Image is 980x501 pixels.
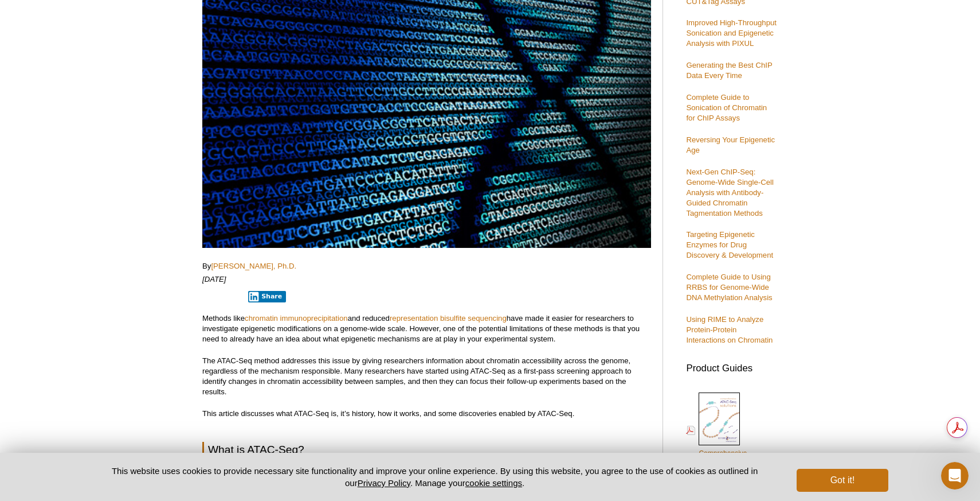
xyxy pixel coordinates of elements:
a: ComprehensiveATAC-Seq Solutions [686,391,761,471]
a: chromatin immunoprecipitation [245,314,348,323]
button: Got it! [797,469,888,492]
a: Targeting Epigenetic Enzymes for Drug Discovery & Development [686,230,773,259]
a: [PERSON_NAME], Ph.D. [211,262,296,270]
button: cookie settings [465,478,522,488]
p: By [202,261,651,271]
em: [DATE] [202,275,226,283]
a: representation bisulfite sequencing [390,314,507,323]
p: This website uses cookies to provide necessary site functionality and improve your online experie... [92,465,778,489]
p: This article discusses what ATAC-Seq is, it’s history, how it works, and some discoveries enabled... [202,409,651,419]
span: Comprehensive ATAC-Seq Solutions [699,449,761,468]
a: Using RIME to Analyze Protein-Protein Interactions on Chromatin [686,315,773,344]
p: Methods like and reduced have made it easier for researchers to investigate epigenetic modificati... [202,313,651,344]
iframe: X Post Button [202,290,240,302]
a: Reversing Your Epigenetic Age [686,135,775,154]
a: Complete Guide to Sonication of Chromatin for ChIP Assays [686,93,767,122]
p: The ATAC-Seq method addresses this issue by giving researchers information about chromatin access... [202,356,651,397]
h3: Product Guides [686,357,778,374]
iframe: Intercom live chat [941,462,969,490]
button: Share [248,291,287,302]
a: Complete Guide to Using RRBS for Genome-Wide DNA Methylation Analysis [686,273,772,302]
img: Comprehensive ATAC-Seq Solutions [699,393,740,446]
a: Privacy Policy [358,478,410,488]
a: Next-Gen ChIP-Seq: Genome-Wide Single-Cell Analysis with Antibody-Guided Chromatin Tagmentation M... [686,168,773,218]
a: Generating the Best ChIP Data Every Time [686,61,772,80]
a: Improved High-Throughput Sonication and Epigenetic Analysis with PIXUL [686,18,777,48]
h2: What is ATAC-Seq? [202,442,651,457]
